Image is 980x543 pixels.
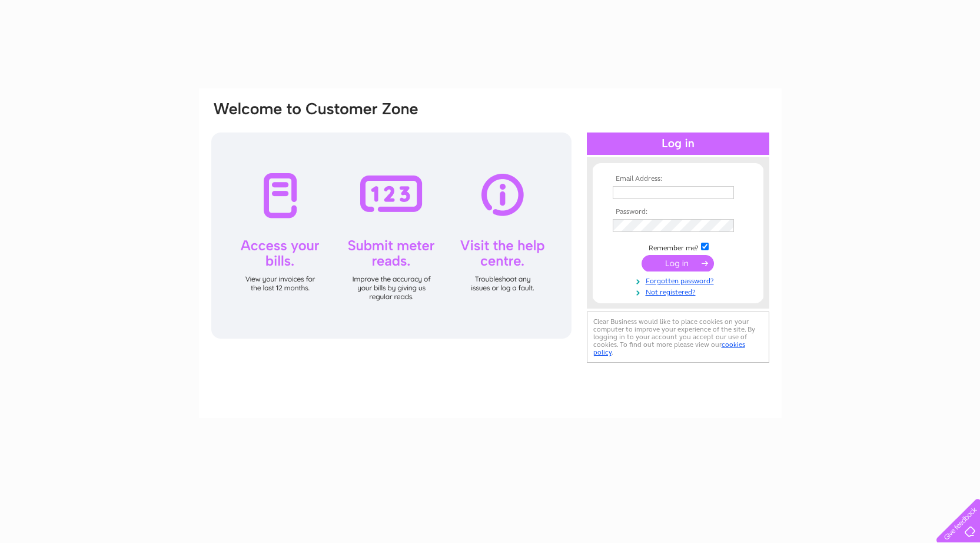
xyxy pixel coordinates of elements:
[593,340,745,356] a: cookies policy
[642,255,714,271] input: Submit
[587,312,769,363] div: Clear Business would like to place cookies on your computer to improve your experience of the sit...
[613,274,746,286] a: Forgotten password?
[610,208,746,216] th: Password:
[610,175,746,183] th: Email Address:
[613,286,746,297] a: Not registered?
[610,241,746,253] td: Remember me?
